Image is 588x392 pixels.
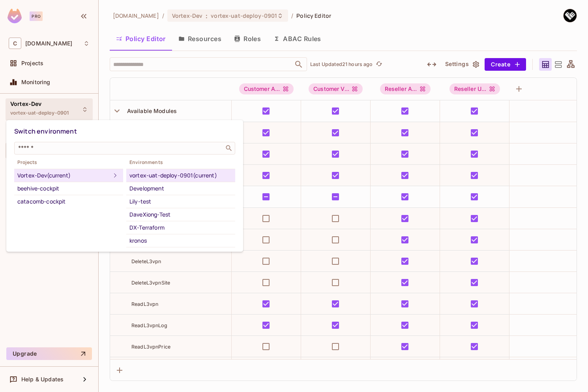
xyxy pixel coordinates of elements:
span: Environments [126,159,235,166]
div: vortex-uat-deploy-0901 (current) [129,171,232,180]
div: DaveXiong-Test [129,210,232,219]
div: Vortex-Dev (current) [17,171,110,180]
div: Development [129,184,232,193]
div: beehive-cockpit [17,184,120,193]
span: Switch environment [14,127,77,136]
div: Lily-test [129,197,232,206]
div: DX-Terraform [129,223,232,232]
span: Projects [14,159,123,166]
div: catacomb-cockpit [17,197,120,206]
div: kronos [129,236,232,245]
